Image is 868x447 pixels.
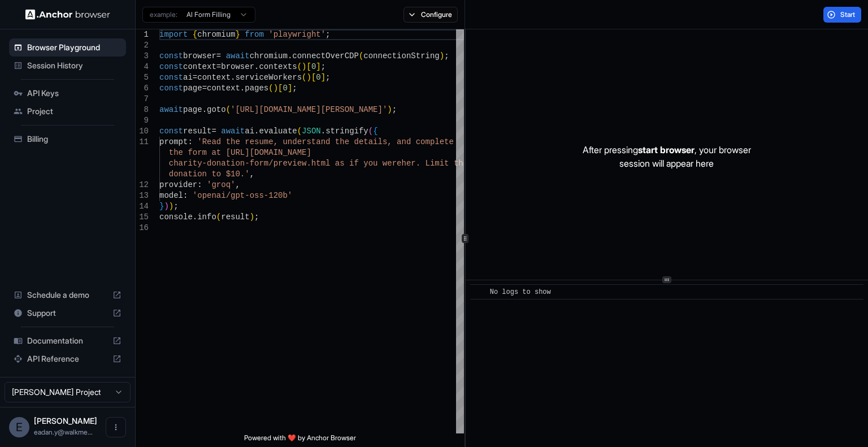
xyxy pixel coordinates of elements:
span: 'Read the resume, understand the details, and comp [197,137,435,146]
span: page [183,105,202,114]
div: 4 [136,62,149,72]
button: Configure [403,7,458,23]
span: = [211,127,216,136]
span: result [221,212,249,222]
span: '[URL][DOMAIN_NAME][PERSON_NAME]' [231,105,387,114]
span: ; [444,51,449,60]
img: Anchor Logo [25,9,110,20]
p: After pressing , your browser session will appear here [583,143,751,170]
span: [ [278,84,283,93]
span: Documentation [27,335,108,346]
span: Browser Playground [27,42,121,53]
div: 10 [136,126,149,137]
div: Billing [9,130,126,148]
span: console [159,212,193,222]
span: connectOverCDP [292,51,359,60]
span: , [250,170,254,179]
span: ) [274,84,278,93]
span: ( [226,105,231,114]
span: . [254,62,259,71]
span: from [245,30,264,39]
span: ) [306,73,311,82]
span: . [202,105,207,114]
span: API Reference [27,353,108,364]
span: Session History [27,60,121,71]
span: Powered with ❤️ by Anchor Browser [244,433,356,447]
span: browser [183,51,216,60]
div: 13 [136,190,149,201]
span: = [202,84,207,93]
span: ) [302,62,306,71]
span: Eadan Yuran [34,416,97,426]
span: chromium [250,51,288,60]
span: . [231,73,235,82]
span: . [288,51,292,60]
span: const [159,84,183,93]
span: example: [150,10,177,19]
span: await [221,127,245,136]
div: 2 [136,40,149,51]
span: , [235,180,240,189]
span: ( [216,212,221,222]
span: ; [173,202,178,211]
span: info [197,212,216,222]
span: { [193,30,197,39]
span: serviceWorkers [235,73,302,82]
span: import [159,30,188,39]
div: 16 [136,223,149,233]
div: 3 [136,51,149,62]
span: ) [169,202,173,211]
span: 'groq' [207,180,235,189]
span: [ [311,73,316,82]
span: goto [207,105,226,114]
div: 12 [136,180,149,190]
div: Support [9,304,126,322]
span: ; [254,212,259,222]
span: . [254,127,259,136]
span: provider [159,180,197,189]
span: ) [440,51,444,60]
span: ( [297,127,302,136]
span: 0 [316,73,320,82]
span: ​ [476,287,481,298]
span: : [197,180,202,189]
div: Session History [9,57,126,75]
div: API Keys [9,84,126,102]
span: No logs to show [490,288,551,296]
span: 0 [283,84,287,93]
span: JSON [302,127,321,136]
span: ) [250,212,254,222]
span: evaluate [259,127,297,136]
span: const [159,73,183,82]
span: 'openai/gpt-oss-120b' [193,191,292,200]
span: . [193,212,197,222]
span: model [159,191,183,200]
span: 0 [311,62,316,71]
span: ( [302,73,306,82]
span: the form at [URL][DOMAIN_NAME] [169,148,311,157]
span: = [193,73,197,82]
span: } [159,202,164,211]
span: contexts [259,62,297,71]
span: stringify [325,127,368,136]
div: API Reference [9,350,126,368]
span: const [159,51,183,60]
span: ai [245,127,254,136]
span: eadan.y@walkme.com [34,428,93,436]
span: chromium [197,30,235,39]
span: lete [435,137,454,146]
div: 5 [136,72,149,83]
span: ; [325,73,330,82]
span: ( [268,84,273,93]
button: Open menu [106,417,126,437]
div: 6 [136,83,149,94]
span: ; [321,62,325,71]
span: ] [321,73,325,82]
span: Billing [27,133,121,145]
div: 8 [136,105,149,115]
span: Schedule a demo [27,289,108,301]
div: 9 [136,115,149,126]
span: . [321,127,325,136]
div: 14 [136,201,149,212]
div: 1 [136,29,149,40]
